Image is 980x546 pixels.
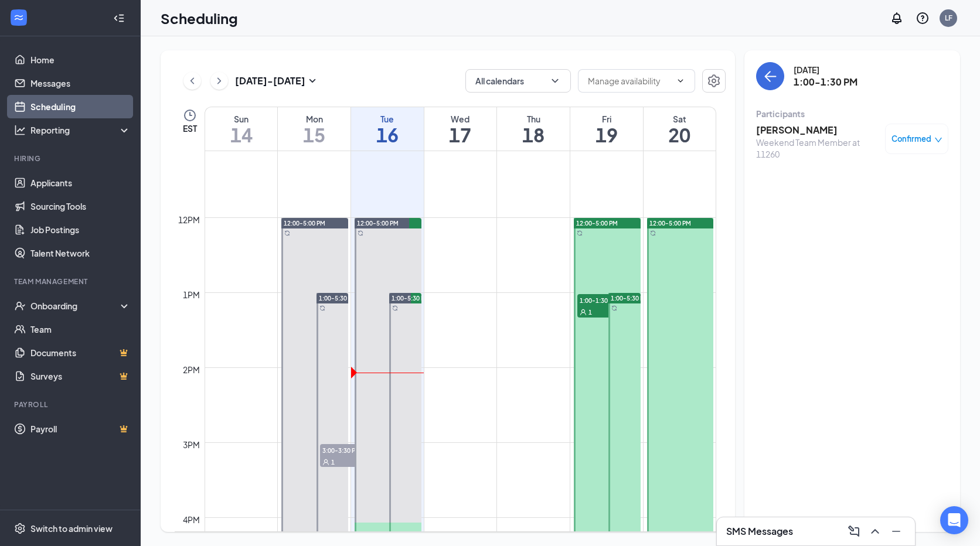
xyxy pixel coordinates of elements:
[570,125,643,145] h1: 19
[650,230,656,236] svg: Sync
[358,230,363,236] svg: Sync
[392,305,398,311] svg: Sync
[278,113,351,125] div: Mon
[205,113,277,125] div: Sun
[30,48,131,71] a: Home
[676,76,685,86] svg: ChevronDown
[181,363,202,376] div: 2pm
[934,136,942,144] span: down
[351,107,424,151] a: September 16, 2025
[890,11,904,25] svg: Notifications
[210,72,228,90] button: ChevronRight
[588,308,592,316] span: 1
[357,219,399,227] span: 12:00-5:00 PM
[756,124,879,136] h3: [PERSON_NAME]
[756,108,948,120] div: Participants
[644,107,716,151] a: September 20, 2025
[213,74,225,88] svg: ChevronRight
[14,300,26,312] svg: UserCheck
[284,230,290,236] svg: Sync
[588,74,671,87] input: Manage availability
[577,230,583,236] svg: Sync
[351,125,424,145] h1: 16
[351,113,424,125] div: Tue
[14,153,128,163] div: Hiring
[916,11,930,25] svg: QuestionInfo
[465,69,571,93] button: All calendarsChevronDown
[319,294,357,302] span: 1:00-5:30 PM
[702,69,726,93] button: Settings
[866,522,884,541] button: ChevronUp
[181,438,202,451] div: 3pm
[611,305,617,311] svg: Sync
[176,213,202,226] div: 12pm
[30,318,131,341] a: Team
[30,300,121,312] div: Onboarding
[113,12,125,24] svg: Collapse
[13,12,25,23] svg: WorkstreamLogo
[30,95,131,118] a: Scheduling
[424,107,497,151] a: September 17, 2025
[186,74,198,88] svg: ChevronLeft
[30,71,131,95] a: Messages
[205,125,277,145] h1: 14
[305,74,319,88] svg: SmallChevronDown
[847,524,861,538] svg: ComposeMessage
[30,218,131,241] a: Job Postings
[181,513,202,526] div: 4pm
[611,294,649,302] span: 1:00-5:30 PM
[649,219,691,227] span: 12:00-5:00 PM
[424,113,497,125] div: Wed
[30,124,131,136] div: Reporting
[235,74,305,87] h3: [DATE] - [DATE]
[891,133,931,145] span: Confirmed
[945,13,952,23] div: LF
[30,341,131,364] a: DocumentsCrown
[30,194,131,218] a: Sourcing Tools
[331,458,335,466] span: 1
[30,523,113,534] div: Switch to admin view
[14,523,26,534] svg: Settings
[570,113,643,125] div: Fri
[161,8,238,28] h1: Scheduling
[756,136,879,160] div: Weekend Team Member at 11260
[14,277,128,286] div: Team Management
[845,522,863,541] button: ComposeMessage
[30,364,131,388] a: SurveysCrown
[278,125,351,145] h1: 15
[319,305,325,311] svg: Sync
[14,124,26,136] svg: Analysis
[756,62,784,90] button: back-button
[183,72,201,90] button: ChevronLeft
[278,107,351,151] a: September 15, 2025
[424,125,497,145] h1: 17
[794,64,857,76] div: [DATE]
[14,400,128,409] div: Payroll
[30,171,131,194] a: Applicants
[183,122,197,134] span: EST
[726,525,793,538] h3: SMS Messages
[497,125,570,145] h1: 18
[794,76,857,88] h3: 1:00-1:30 PM
[284,219,325,227] span: 12:00-5:00 PM
[570,107,643,151] a: September 19, 2025
[549,75,561,87] svg: ChevronDown
[887,522,906,541] button: Minimize
[868,524,882,538] svg: ChevronUp
[205,107,277,151] a: September 14, 2025
[497,107,570,151] a: September 18, 2025
[320,444,379,456] span: 3:00-3:30 PM
[392,294,430,302] span: 1:00-5:30 PM
[707,74,721,88] svg: Settings
[322,459,329,466] svg: User
[183,108,197,122] svg: Clock
[940,506,968,534] div: Open Intercom Messenger
[30,417,131,441] a: PayrollCrown
[30,241,131,265] a: Talent Network
[497,113,570,125] div: Thu
[644,125,716,145] h1: 20
[577,294,636,306] span: 1:00-1:30 PM
[763,69,777,83] svg: ArrowLeft
[580,309,587,316] svg: User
